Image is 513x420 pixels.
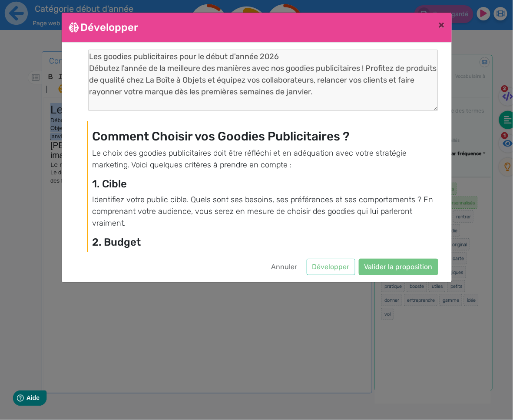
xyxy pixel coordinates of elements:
[93,236,437,249] h4: 2. Budget
[24,14,43,21] div: v 4.0.25
[14,14,21,21] img: logo_orange.svg
[14,23,21,30] img: website_grey.svg
[44,7,57,14] span: Aide
[69,20,139,35] h4: Développer
[359,259,438,275] button: Valider la proposition
[35,50,42,57] img: tab_domain_overview_orange.svg
[93,178,437,190] h4: 1. Cible
[99,50,106,57] img: tab_keywords_by_traffic_grey.svg
[266,259,303,275] button: Annuler
[439,19,445,31] span: ×
[432,13,452,37] button: Close
[108,51,133,57] div: Mots-clés
[93,194,437,229] p: Identifiez votre public cible. Quels sont ses besoins, ses préférences et ses comportements ? En ...
[23,23,98,30] div: Domaine: [DOMAIN_NAME]
[93,129,437,144] h3: Comment Choisir vos Goodies Publicitaires ?
[307,259,355,275] button: Développer
[45,51,67,57] div: Domaine
[93,147,437,171] p: Le choix des goodies publicitaires doit être réfléchi et en adéquation avec votre stratégie marke...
